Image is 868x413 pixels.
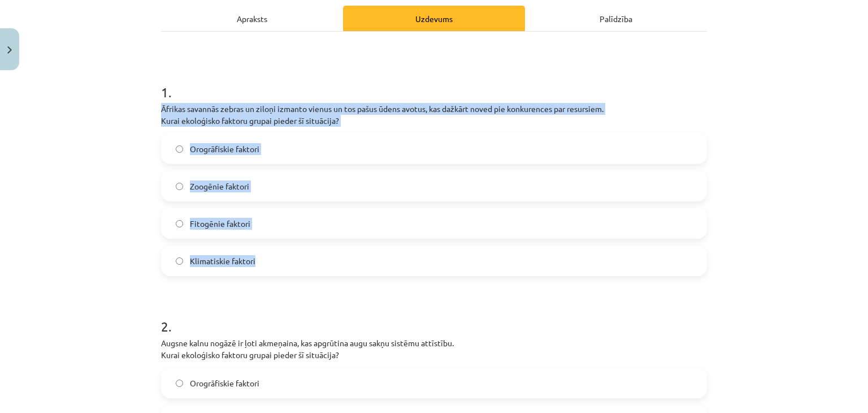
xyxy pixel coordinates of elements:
[343,6,525,31] div: Uzdevums
[176,380,183,387] input: Orogrāfiskie faktori
[161,299,707,334] h1: 2 .
[190,180,249,192] span: Zoogēnie faktori
[176,183,183,190] input: Zoogēnie faktori
[176,145,183,153] input: Orogrāfiskie faktori
[190,143,259,155] span: Orogrāfiskie faktori
[176,220,183,227] input: Fitogēnie faktori
[161,64,707,100] h1: 1 .
[161,337,707,361] p: Augsne kalnu nogāzē ir ļoti akmeņaina, kas apgrūtina augu sakņu sistēmu attīstību. Kurai ekoloģis...
[190,255,255,267] span: Klimatiskie faktori
[7,46,12,54] img: icon-close-lesson-0947bae3869378f0d4975bcd49f059093ad1ed9edebbc8119c70593378902aed.svg
[190,218,250,230] span: Fitogēnie faktori
[190,377,259,389] span: Orogrāfiskie faktori
[525,6,707,31] div: Palīdzība
[161,6,343,31] div: Apraksts
[176,257,183,265] input: Klimatiskie faktori
[161,103,707,127] p: Āfrikas savannās zebras un ziloņi izmanto vienus un tos pašus ūdens avotus, kas dažkārt noved pie...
